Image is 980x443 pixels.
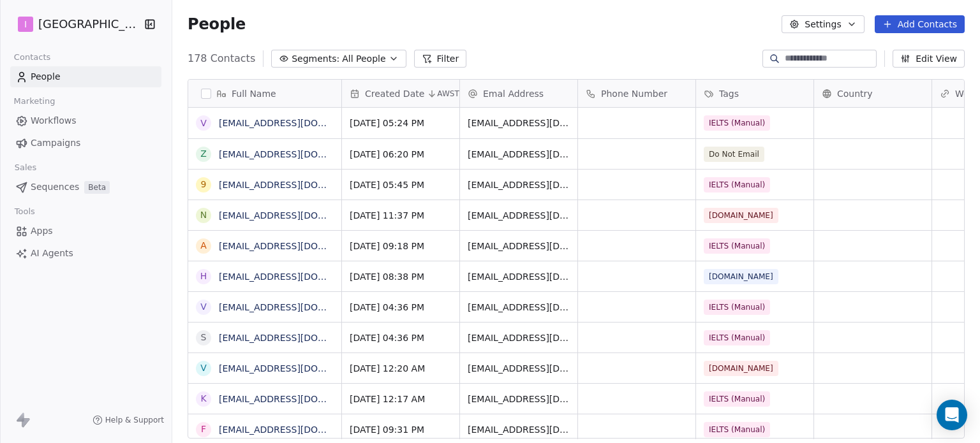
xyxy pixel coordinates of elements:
span: [DOMAIN_NAME] [704,269,778,284]
span: AWST [437,89,459,99]
span: [DATE] 04:36 PM [350,301,452,314]
span: IELTS (Manual) [704,330,770,345]
span: People [188,15,246,34]
button: Filter [414,50,467,68]
span: 178 Contacts [188,51,255,66]
span: Apps [31,224,53,238]
span: [EMAIL_ADDRESS][DOMAIN_NAME] [468,362,570,375]
div: grid [188,108,342,439]
button: Settings [782,15,864,33]
span: IELTS (Manual) [704,238,770,254]
span: Phone Number [601,87,667,100]
span: [EMAIL_ADDRESS][DOMAIN_NAME] [468,301,570,314]
div: Tags [696,80,813,107]
span: [EMAIL_ADDRESS][DOMAIN_NAME] [468,209,570,222]
span: [DATE] 06:20 PM [350,148,452,161]
span: Sequences [31,180,79,194]
a: Help & Support [93,415,164,425]
span: [DATE] 04:36 PM [350,331,452,344]
a: [EMAIL_ADDRESS][DOMAIN_NAME] [219,333,375,343]
div: Created DateAWST [342,80,459,107]
span: Country [837,87,873,100]
a: [EMAIL_ADDRESS][DOMAIN_NAME] [219,241,375,251]
span: [DATE] 05:24 PM [350,117,452,129]
span: I [24,18,27,31]
a: [EMAIL_ADDRESS][DOMAIN_NAME] [219,272,375,282]
span: IELTS (Manual) [704,422,770,437]
span: [DATE] 12:17 AM [350,393,452,405]
a: Apps [10,221,161,242]
div: V [200,300,207,314]
button: I[GEOGRAPHIC_DATA] [15,13,136,35]
a: [EMAIL_ADDRESS][DOMAIN_NAME] [219,210,375,221]
div: Emal Address [460,80,577,107]
a: AI Agents [10,243,161,264]
span: [EMAIL_ADDRESS][DOMAIN_NAME] [468,240,570,252]
div: k [200,392,206,405]
button: Add Contacts [875,15,965,33]
div: Full Name [188,80,341,107]
span: Created Date [365,87,424,100]
div: h [200,270,207,283]
span: All People [342,52,385,66]
span: Help & Support [105,415,164,425]
span: [EMAIL_ADDRESS][DOMAIN_NAME] [468,178,570,191]
div: 9 [201,178,207,191]
a: [EMAIL_ADDRESS][DOMAIN_NAME] [219,180,375,190]
span: [DOMAIN_NAME] [704,208,778,223]
span: IELTS (Manual) [704,391,770,407]
div: f [201,423,206,436]
a: Campaigns [10,133,161,154]
div: n [200,208,207,222]
span: Do Not Email [704,147,764,162]
span: Campaigns [31,136,80,150]
span: [DATE] 09:18 PM [350,240,452,252]
span: Sales [9,158,42,177]
span: [DATE] 09:31 PM [350,423,452,436]
span: [DATE] 05:45 PM [350,178,452,191]
span: IELTS (Manual) [704,115,770,131]
a: [EMAIL_ADDRESS][DOMAIN_NAME] [219,302,375,312]
div: Phone Number [578,80,695,107]
div: s [201,331,207,344]
span: [EMAIL_ADDRESS][DOMAIN_NAME] [468,270,570,283]
span: AI Agents [31,247,73,260]
span: [EMAIL_ADDRESS][DOMAIN_NAME] [468,423,570,436]
div: v [200,117,207,130]
span: [EMAIL_ADDRESS][DOMAIN_NAME] [468,117,570,129]
a: SequencesBeta [10,177,161,198]
a: [EMAIL_ADDRESS][DOMAIN_NAME] [219,394,375,404]
span: IELTS (Manual) [704,177,770,192]
div: a [200,239,207,252]
a: [EMAIL_ADDRESS][DOMAIN_NAME] [219,149,375,159]
div: z [200,147,207,161]
span: [DATE] 11:37 PM [350,209,452,222]
span: Emal Address [483,87,544,100]
span: [DATE] 08:38 PM [350,270,452,283]
span: [DATE] 12:20 AM [350,362,452,375]
a: [EMAIL_ADDRESS][DOMAIN_NAME] [219,118,375,128]
div: Country [814,80,932,107]
span: Segments: [292,52,339,66]
span: Tags [719,87,739,100]
a: People [10,66,161,87]
span: [EMAIL_ADDRESS][DOMAIN_NAME] [468,148,570,161]
span: [EMAIL_ADDRESS][DOMAIN_NAME] [468,331,570,344]
div: v [200,361,207,375]
span: Beta [84,181,110,194]
a: Workflows [10,110,161,131]
a: [EMAIL_ADDRESS][DOMAIN_NAME] [219,363,375,374]
span: [EMAIL_ADDRESS][DOMAIN_NAME] [468,393,570,405]
span: IELTS (Manual) [704,300,770,315]
span: [GEOGRAPHIC_DATA] [38,16,141,33]
div: Open Intercom Messenger [937,400,967,430]
span: Marketing [8,92,61,111]
span: Workflows [31,114,77,127]
span: People [31,70,61,84]
button: Edit View [893,50,965,68]
span: Tools [9,202,40,221]
span: Contacts [8,48,56,67]
span: Full Name [232,87,276,100]
a: [EMAIL_ADDRESS][DOMAIN_NAME] [219,425,375,435]
span: [DOMAIN_NAME] [704,361,778,376]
